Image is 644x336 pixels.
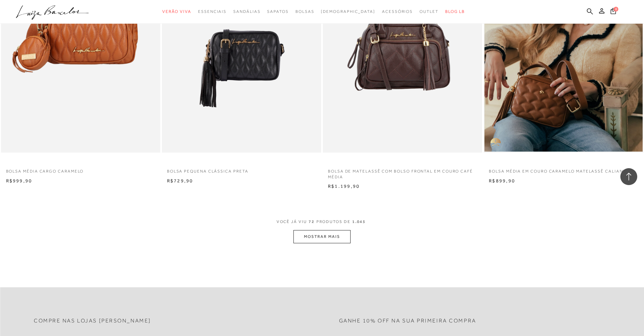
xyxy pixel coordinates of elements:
[162,164,321,174] a: BOLSA PEQUENA CLÁSSICA PRETA
[167,178,193,183] span: R$729,90
[321,5,375,18] a: noSubCategoriesText
[328,183,360,189] span: R$1.199,90
[309,219,315,224] span: 72
[489,178,515,183] span: R$899,90
[267,9,288,14] span: Sapatos
[445,5,465,18] a: BLOG LB
[162,9,191,14] span: Verão Viva
[1,164,160,174] a: BOLSA MÉDIA CARGO CARAMELO
[198,5,226,18] a: categoryNavScreenReaderText
[339,318,476,324] h2: Ganhe 10% off na sua primeira compra
[484,132,507,153] img: golden_caliandra_v6.png
[323,164,482,180] a: BOLSA DE MATELASSÊ COM BOLSO FRONTAL EM COURO CAFÉ MÉDIA
[277,219,368,224] span: VOCÊ JÁ VIU PRODUTOS DE
[382,5,413,18] a: categoryNavScreenReaderText
[420,5,438,18] a: categoryNavScreenReaderText
[295,9,314,14] span: Bolsas
[6,178,32,183] span: R$999,90
[420,9,438,14] span: Outlet
[233,9,260,14] span: Sandálias
[162,5,191,18] a: categoryNavScreenReaderText
[295,5,314,18] a: categoryNavScreenReaderText
[614,7,618,12] span: 0
[609,7,618,17] button: 0
[267,5,288,18] a: categoryNavScreenReaderText
[321,9,375,14] span: [DEMOGRAPHIC_DATA]
[445,9,465,14] span: BLOG LB
[34,318,151,324] h2: Compre nas lojas [PERSON_NAME]
[382,9,413,14] span: Acessórios
[293,230,350,243] button: MOSTRAR MAIS
[233,5,260,18] a: categoryNavScreenReaderText
[484,164,643,174] a: BOLSA MÉDIA EM COURO CARAMELO MATELASSÊ CALIANDRA
[198,9,226,14] span: Essenciais
[352,219,366,224] span: 1.045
